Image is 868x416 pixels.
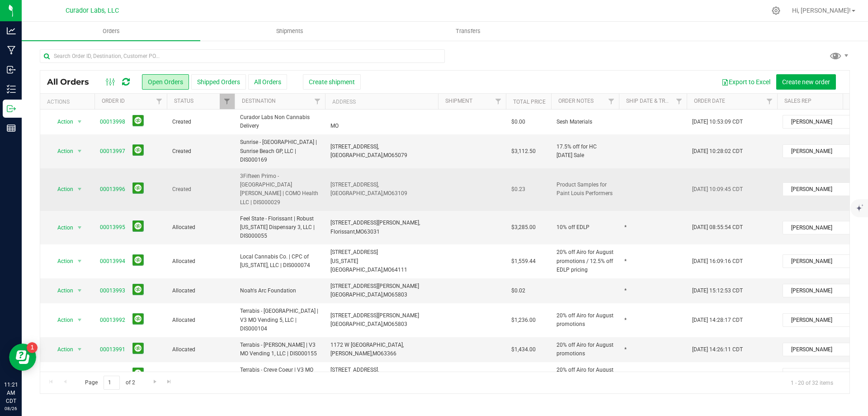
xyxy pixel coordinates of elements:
iframe: Resource center unread badge [27,342,38,353]
span: [PERSON_NAME] [783,255,850,268]
span: Product Samples for Paint Louis Performers [557,181,613,198]
span: MO [383,267,392,273]
button: Open Orders [142,74,189,90]
span: Action [49,145,74,158]
span: $3,285.00 [511,223,536,232]
span: select [74,314,85,326]
span: Terrabis - [GEOGRAPHIC_DATA] | V3 MO Vending 5, LLC | DIS000104 [240,307,320,333]
span: Created [172,118,229,126]
span: [US_STATE][GEOGRAPHIC_DATA], [330,258,383,273]
a: 00013996 [100,185,125,194]
inline-svg: Outbound [7,104,16,113]
span: Action [49,314,74,326]
a: Go to the last page [163,376,176,388]
inline-svg: Analytics [7,26,16,35]
input: Search Order ID, Destination, Customer PO... [40,49,445,63]
span: [GEOGRAPHIC_DATA], [330,321,383,327]
a: Filter [762,94,777,109]
span: Action [49,284,74,297]
span: [GEOGRAPHIC_DATA], [330,292,383,298]
span: select [74,284,85,297]
span: [DATE] 10:09:45 CDT [692,185,743,194]
a: Total Price [513,99,546,105]
span: $1,236.00 [511,316,536,325]
span: Action [49,343,74,356]
span: [DATE] 10:53:09 CDT [692,118,743,126]
span: [STREET_ADDRESS][PERSON_NAME] [330,312,419,319]
span: [STREET_ADDRESS] [330,249,378,255]
span: [PERSON_NAME] [783,314,850,326]
iframe: Resource center [9,344,36,371]
span: select [74,255,85,268]
span: [DATE] 14:22:36 CDT [692,370,743,379]
span: MO [383,190,392,196]
span: 20% off Airo for August promotions / 12.5% off EDLP pricing [557,248,613,274]
a: 00013993 [100,287,125,295]
span: 3Fifteen Primo - [GEOGRAPHIC_DATA][PERSON_NAME] | COMO Health LLC | DIS000029 [240,172,320,207]
p: 11:21 AM CDT [4,381,18,405]
span: Allocated [172,370,229,379]
span: [PERSON_NAME] [783,145,850,158]
span: 10% off EDLP [557,223,590,232]
button: Export to Excel [716,74,776,90]
span: [STREET_ADDRESS], [330,143,379,150]
span: Allocated [172,257,229,266]
span: Action [49,368,74,381]
span: Feel State - Florissant | Robust [US_STATE] Dispensary 3, LLC | DIS000055 [240,215,320,241]
span: [DATE] 10:28:02 CDT [692,147,743,156]
a: Destination [242,98,276,104]
span: 1172 W [GEOGRAPHIC_DATA], [330,342,404,348]
span: Create shipment [309,78,355,86]
span: [STREET_ADDRESS], [330,367,379,373]
inline-svg: Inbound [7,65,16,74]
a: Order Date [694,98,725,104]
p: 08/26 [4,405,18,412]
span: Local Cannabis Co. | CPC of [US_STATE], LLC | DIS000074 [240,253,320,270]
span: [GEOGRAPHIC_DATA], [330,152,383,158]
span: $1,559.44 [511,257,536,266]
span: [PERSON_NAME] [783,284,850,297]
span: Shipments [264,27,316,35]
span: Action [49,183,74,196]
span: select [74,221,85,234]
span: Hi, [PERSON_NAME]! [792,7,851,14]
input: 1 [104,376,120,390]
inline-svg: Reports [7,124,16,133]
span: $0.02 [511,287,525,295]
button: Create shipment [303,74,361,90]
span: 1 - 20 of 32 items [783,376,840,389]
a: Orders [22,22,200,41]
span: [PERSON_NAME] [783,221,850,234]
span: [DATE] 16:09:16 CDT [692,257,743,266]
a: Filter [152,94,167,109]
span: Action [49,115,74,128]
span: [PERSON_NAME] [783,343,850,356]
a: Filter [220,94,235,109]
span: Allocated [172,316,229,325]
span: $3,112.50 [511,147,536,156]
span: $4,184.00 [511,370,536,379]
span: [DATE] 14:28:17 CDT [692,316,743,325]
span: 20% off Airo for August promotions [557,366,613,383]
span: 63366 [381,350,396,357]
a: Shipment [445,98,472,104]
span: [PERSON_NAME] [783,115,850,128]
span: Created [172,185,229,194]
span: select [74,115,85,128]
span: Action [49,255,74,268]
span: 20% off Airo for August promotions [557,341,613,358]
span: 65803 [392,292,407,298]
span: 63109 [392,190,407,196]
span: 20% off Airo for August promotions [557,311,613,329]
a: Filter [310,94,325,109]
span: $1,434.00 [511,345,536,354]
button: Shipped Orders [191,74,246,90]
span: [DATE] 14:26:11 CDT [692,345,743,354]
a: 00013995 [100,223,125,232]
a: Transfers [379,22,557,41]
span: Sesh Materials [557,118,592,126]
span: MO [330,123,339,129]
span: Allocated [172,345,229,354]
span: Page of 2 [77,376,142,390]
span: select [74,183,85,196]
